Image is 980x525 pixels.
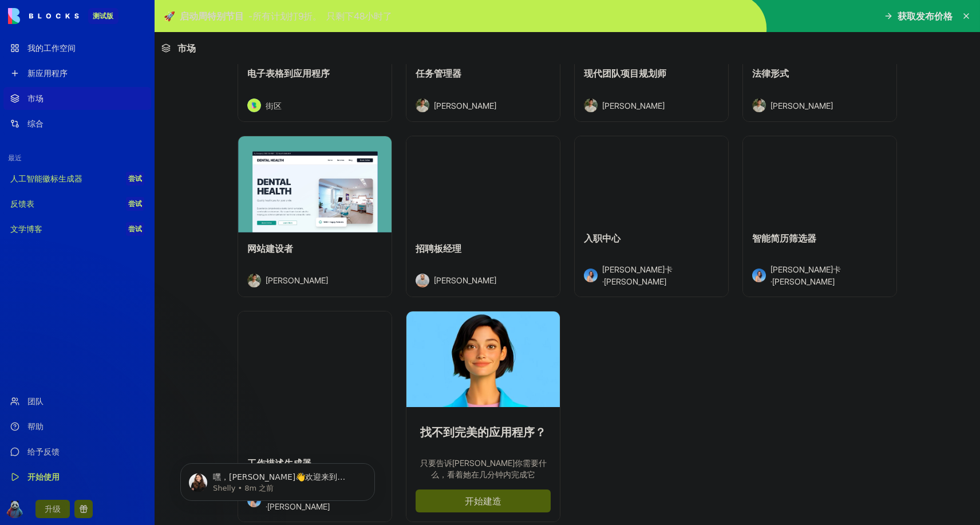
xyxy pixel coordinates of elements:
img: 《阿凡达》 [416,274,429,287]
span: [PERSON_NAME]卡·[PERSON_NAME] [770,263,878,287]
span: [PERSON_NAME] [770,100,833,112]
span: [PERSON_NAME] [434,100,496,112]
div: 尝试 [126,222,144,236]
div: 帮助 [27,421,144,432]
a: 开始使用 [3,465,151,488]
div: 只要告诉[PERSON_NAME]你需要什么，看着她在几分钟内完成它 [416,457,551,480]
h4: 找不到完美的应用程序？ [420,424,546,440]
img: 《阿凡达》 [752,269,766,282]
span: 法律形式 [752,68,789,79]
span: 任务管理器 [416,68,461,79]
span: [PERSON_NAME]卡·[PERSON_NAME] [602,263,710,287]
span: 现代团队项目规划师 [584,68,666,79]
a: 升级 [35,503,70,514]
a: 我的工作空间 [3,37,151,60]
a: 给予反馈 [3,440,151,463]
a: 综合 [3,112,151,135]
p: - 所有计划打9折。 [248,9,322,23]
span: 获取发布价格 [898,9,953,23]
span: 电子表格到应用程序 [247,68,330,79]
span: 启动周特别节目 [180,9,244,23]
div: 市场 [27,93,144,104]
div: 尝试 [126,197,144,211]
div: 我的工作空间 [27,42,144,54]
span: 🚀 [164,9,175,23]
div: 人工智能徽标生成器 [10,173,118,184]
span: [PERSON_NAME] [266,274,328,286]
div: 给予反馈 [27,446,144,457]
span: [PERSON_NAME] [434,274,496,286]
span: 智能简历筛选器 [752,232,816,244]
a: 市场 [3,87,151,110]
img: 《阿凡达》 [416,98,429,112]
span: 街区 [266,100,282,112]
img: Ella人工智能助手 [406,311,560,408]
button: 升级 [35,500,70,518]
a: 网站建设者《阿凡达》[PERSON_NAME] [238,136,392,297]
a: 团队 [3,390,151,413]
div: 测试版 [88,8,118,24]
span: [PERSON_NAME] [602,100,665,112]
a: 招聘板经理《阿凡达》[PERSON_NAME] [406,136,560,297]
div: 开始使用 [27,471,144,483]
a: Ella人工智能助手找不到完美的应用程序？只要告诉[PERSON_NAME]你需要什么，看着她在几分钟内完成它开始建造 [406,311,560,523]
a: 入职中心《阿凡达》[PERSON_NAME]卡·[PERSON_NAME] [574,136,729,297]
span: 市场 [177,41,196,55]
a: 反馈表尝试 [3,192,151,215]
a: 帮助 [3,415,151,438]
span: 入职中心 [584,232,621,244]
a: 智能简历筛选器《阿凡达》[PERSON_NAME]卡·[PERSON_NAME] [742,136,897,297]
a: 测试版 [8,8,118,24]
a: 人工智能徽标生成器尝试 [3,167,151,190]
img: 商标 [8,8,79,24]
span: 招聘板经理 [416,243,461,254]
img: ACg8ocLVU0VqSvDnh7_CvnfsPTtPUeXHB-4_-ICnmm1fybWKRiIOcrU=s96-c [6,500,24,518]
button: 开始建造 [416,490,551,512]
div: 综合 [27,118,144,129]
span: 网站建设者 [247,243,293,254]
a: 文学博客尝试 [3,218,151,240]
img: 《阿凡达》 [584,269,598,282]
img: 《阿凡达》 [247,274,261,287]
div: 新应用程序 [27,68,144,79]
div: 反馈表 [10,198,118,210]
img: 《阿凡达》 [752,98,766,112]
span: 最近 [3,153,151,163]
p: 只剩下 48小时 了 [326,9,392,23]
a: 新应用程序 [3,62,151,85]
div: 团队 [27,396,144,407]
div: 尝试 [126,172,144,185]
div: 文学博客 [10,223,118,235]
img: 《阿凡达》 [247,98,261,112]
iframe: 对讲通知信息 [163,439,392,519]
a: 工作描述生成器《阿凡达》[PERSON_NAME]卡·[PERSON_NAME] [238,311,392,523]
img: 《阿凡达》 [584,98,598,112]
